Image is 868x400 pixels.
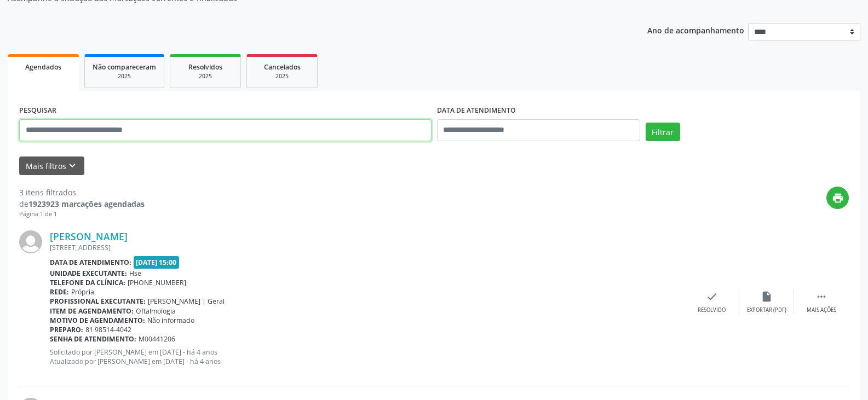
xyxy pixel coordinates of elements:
[93,62,156,72] span: Não compareceram
[815,291,827,303] i: 
[19,198,145,210] div: de
[698,306,726,314] div: Resolvido
[19,187,145,198] div: 3 itens filtrados
[50,269,127,278] b: Unidade executante:
[646,123,680,141] button: Filtrar
[147,316,194,325] span: Não informado
[50,306,134,316] b: Item de agendamento:
[255,72,309,80] div: 2025
[264,62,301,72] span: Cancelados
[85,325,131,334] span: 81 98514-4042
[647,23,744,37] p: Ano de acompanhamento
[747,306,786,314] div: Exportar (PDF)
[50,334,136,344] b: Senha de atendimento:
[178,72,233,80] div: 2025
[28,199,145,209] strong: 1923923 marcações agendadas
[50,316,145,325] b: Motivo de agendamento:
[826,187,849,209] button: print
[128,278,186,287] span: [PHONE_NUMBER]
[50,325,83,334] b: Preparo:
[19,210,145,219] div: Página 1 de 1
[50,297,146,306] b: Profissional executante:
[50,278,125,287] b: Telefone da clínica:
[139,334,175,344] span: M00441206
[19,156,84,176] button: Mais filtroskeyboard_arrow_down
[71,287,94,297] span: Própria
[134,256,180,269] span: [DATE] 15:00
[832,192,844,204] i: print
[148,297,225,306] span: [PERSON_NAME] | Geral
[50,287,69,297] b: Rede:
[25,62,61,72] span: Agendados
[437,102,516,119] label: DATA DE ATENDIMENTO
[19,102,56,119] label: PESQUISAR
[761,291,773,303] i: insert_drive_file
[19,230,42,253] img: img
[50,258,131,267] b: Data de atendimento:
[50,243,685,252] div: [STREET_ADDRESS]
[93,72,156,80] div: 2025
[50,230,128,242] a: [PERSON_NAME]
[50,347,685,366] p: Solicitado por [PERSON_NAME] em [DATE] - há 4 anos Atualizado por [PERSON_NAME] em [DATE] - há 4 ...
[136,306,176,316] span: Oftalmologia
[706,291,718,303] i: check
[807,306,836,314] div: Mais ações
[129,269,141,278] span: Hse
[66,160,78,172] i: keyboard_arrow_down
[188,62,222,72] span: Resolvidos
